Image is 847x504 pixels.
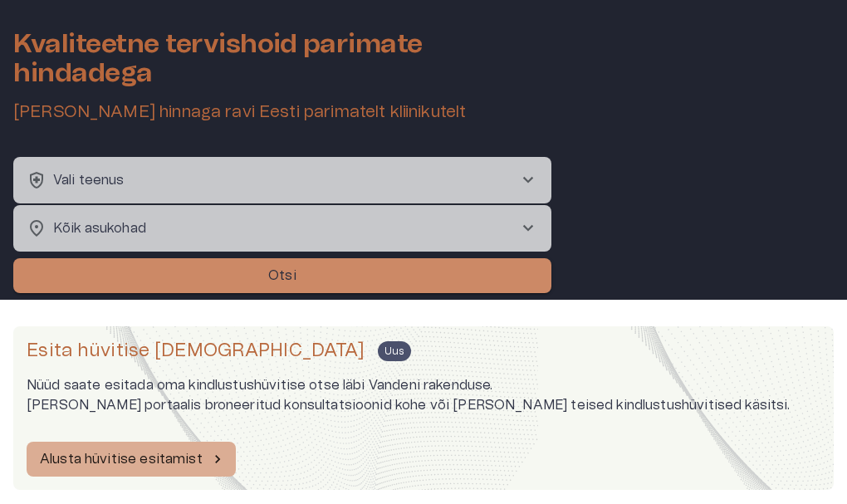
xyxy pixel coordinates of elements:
[40,449,203,469] p: Alusta hüvitise esitamist
[518,218,538,238] span: chevron_right
[27,442,236,477] button: Alusta hüvitise esitamist
[27,375,791,395] p: Nüüd saate esitada oma kindlustushüvitise otse läbi Vandeni rakenduse.
[27,395,791,415] p: [PERSON_NAME] portaalis broneeritud konsultatsioonid kohe või [PERSON_NAME] teised kindlustushüvi...
[13,157,551,203] button: health_and_safetyVali teenuschevron_right
[13,30,551,88] h1: Kvaliteetne tervishoid parimate hindadega
[13,258,551,293] button: Otsi
[53,218,492,238] p: Kõik asukohad
[268,266,296,286] p: Otsi
[27,340,365,362] h4: Esita hüvitise [DEMOGRAPHIC_DATA]
[518,170,538,190] span: chevron_right
[27,218,47,238] span: location_on
[13,101,551,124] h5: [PERSON_NAME] hinnaga ravi Eesti parimatelt kliinikutelt
[53,170,125,190] p: Vali teenus
[27,170,47,190] span: health_and_safety
[378,344,410,359] span: Uus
